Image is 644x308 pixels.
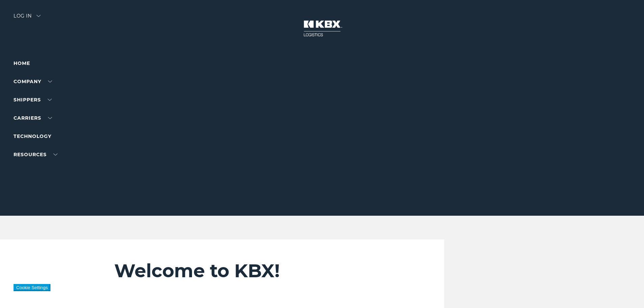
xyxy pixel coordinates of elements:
[14,284,50,291] button: Cookie Settings
[37,15,41,17] img: arrow
[14,14,41,23] div: Log in
[14,78,52,85] a: Company
[14,133,51,139] a: Technology
[14,97,52,103] a: SHIPPERS
[297,14,348,43] img: kbx logo
[14,115,52,121] a: Carriers
[14,151,57,158] a: RESOURCES
[114,260,404,282] h2: Welcome to KBX!
[14,60,30,66] a: Home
